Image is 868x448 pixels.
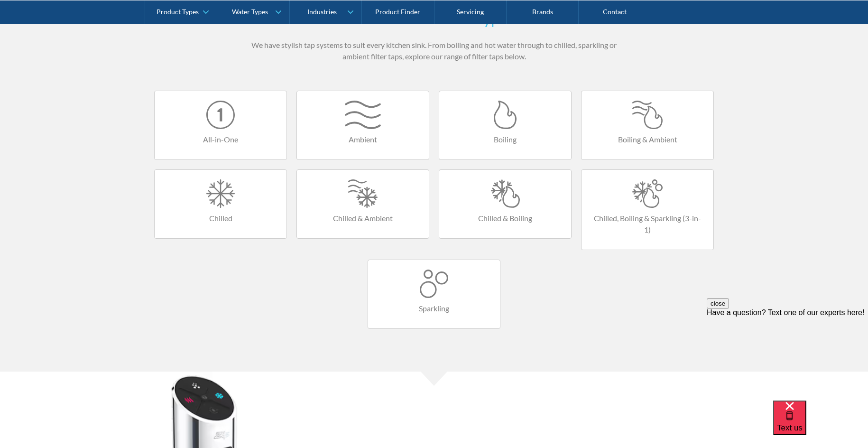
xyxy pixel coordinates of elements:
[249,39,619,62] p: We have stylish tap systems to suit every kitchen sink. From boiling and hot water through to chi...
[773,401,868,448] iframe: podium webchat widget bubble
[154,91,287,160] a: All-in-One
[307,8,337,16] div: Industries
[591,213,704,235] h4: Chilled, Boiling & Sparkling (3-in-1)
[164,134,277,145] h4: All-in-One
[581,169,714,250] a: Chilled, Boiling & Sparkling (3-in-1)
[378,303,490,314] h4: Sparkling
[581,91,714,160] a: Boiling & Ambient
[164,213,277,224] h4: Chilled
[439,169,572,239] a: Chilled & Boiling
[157,8,199,16] div: Product Types
[154,169,287,239] a: Chilled
[296,169,429,239] a: Chilled & Ambient
[306,134,419,145] h4: Ambient
[296,91,429,160] a: Ambient
[439,91,572,160] a: Boiling
[449,213,562,224] h4: Chilled & Boiling
[306,213,419,224] h4: Chilled & Ambient
[449,134,562,145] h4: Boiling
[368,260,500,329] a: Sparkling
[232,8,268,16] div: Water Types
[591,134,704,145] h4: Boiling & Ambient
[707,299,868,412] iframe: podium webchat widget prompt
